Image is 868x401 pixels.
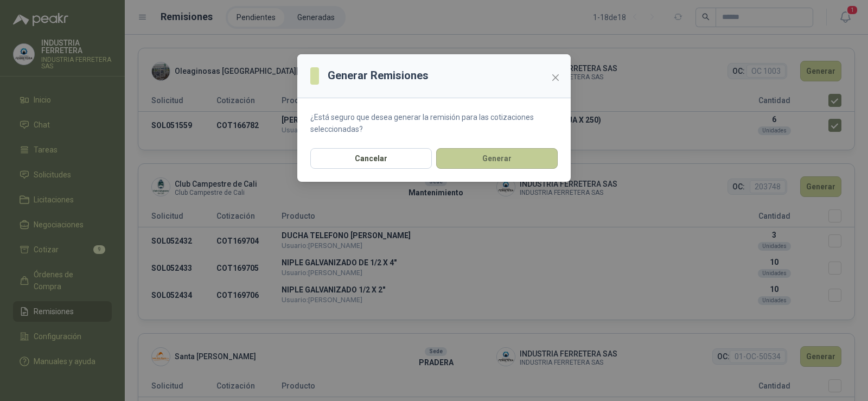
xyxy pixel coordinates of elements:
button: Close [547,69,564,86]
button: Generar [436,148,558,169]
h3: Generar Remisiones [328,67,429,84]
span: close [551,73,560,82]
p: ¿Está seguro que desea generar la remisión para las cotizaciones seleccionadas? [310,111,558,135]
button: Cancelar [310,148,432,169]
